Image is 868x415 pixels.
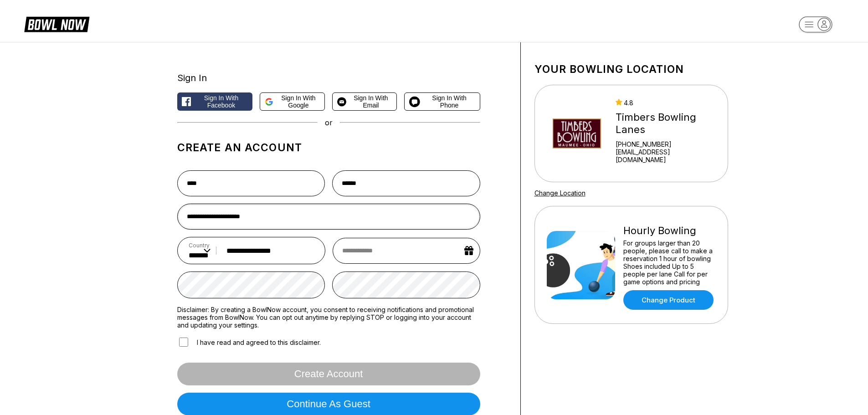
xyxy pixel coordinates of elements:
button: Sign in with Phone [404,92,480,111]
span: Sign in with Email [350,94,392,109]
label: Country [189,242,211,249]
button: Sign in with Facebook [177,92,253,111]
div: For groups larger than 20 people, please call to make a reservation 1 hour of bowling Shoes inclu... [623,239,716,286]
label: Disclaimer: By creating a BowlNow account, you consent to receiving notifications and promotional... [177,306,480,329]
div: Timbers Bowling Lanes [616,111,716,136]
img: Hourly Bowling [547,231,615,299]
a: Change Product [623,290,714,310]
button: Sign in with Google [260,92,324,111]
button: Sign in with Email [332,92,397,111]
div: or [177,118,480,127]
div: Sign In [177,72,480,83]
div: [PHONE_NUMBER] [616,140,716,148]
img: Timbers Bowling Lanes [547,99,607,168]
div: Hourly Bowling [623,225,716,237]
span: Sign in with Google [277,94,320,109]
a: [EMAIL_ADDRESS][DOMAIN_NAME] [616,148,716,164]
span: Sign in with Facebook [195,94,248,109]
div: 4.8 [616,99,716,107]
label: I have read and agreed to this disclaimer. [177,336,321,348]
span: Sign in with Phone [424,94,475,109]
h1: Your bowling location [534,63,728,76]
h1: Create an account [177,141,480,154]
a: Change Location [534,189,586,197]
input: I have read and agreed to this disclaimer. [179,338,188,347]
